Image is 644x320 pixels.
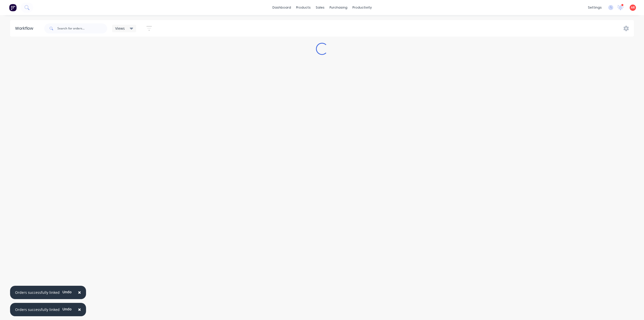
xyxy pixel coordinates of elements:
button: Close [73,304,86,316]
button: Undo [60,305,74,313]
div: sales [313,4,327,11]
span: × [78,306,81,313]
div: Orders successfully linked [15,290,60,295]
span: × [78,289,81,296]
div: Orders successfully linked [15,307,60,312]
div: Workflow [15,25,36,31]
button: Undo [60,288,74,296]
input: Search for orders... [57,23,107,33]
a: dashboard [270,4,294,11]
img: Factory [9,4,17,11]
div: productivity [350,4,374,11]
button: Close [73,287,86,299]
div: products [294,4,313,11]
div: settings [585,4,604,11]
span: Views [115,26,125,31]
span: AR [631,5,635,10]
div: purchasing [327,4,350,11]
